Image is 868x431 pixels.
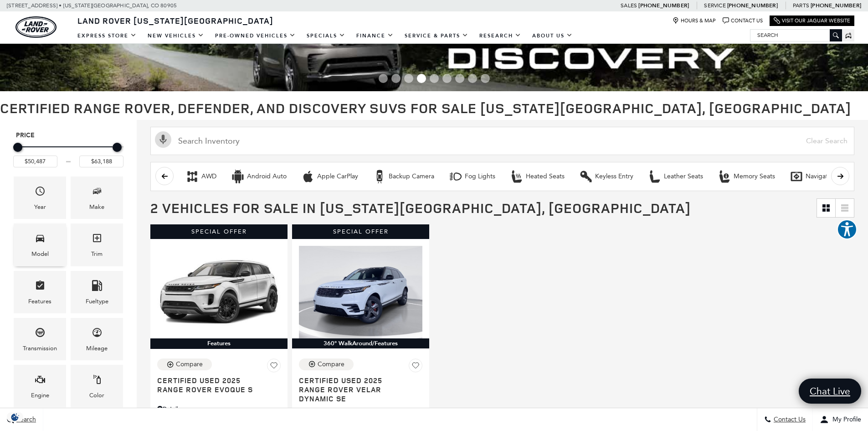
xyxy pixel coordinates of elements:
[150,224,288,239] div: Special Offer
[92,325,103,343] span: Mileage
[455,74,464,83] span: Go to slide 7
[817,199,835,217] a: Grid View
[301,28,351,44] a: Specials
[157,405,281,413] div: Pricing Details - Range Rover Evoque S
[89,390,104,400] div: Color
[155,167,174,185] button: scroll left
[35,325,46,343] span: Transmission
[526,172,565,181] div: Heated Seats
[579,170,593,183] div: Keyless Entry
[831,167,849,185] button: scroll right
[157,385,274,394] span: Range Rover Evoque S
[389,172,434,181] div: Backup Camera
[785,167,864,186] button: Navigation SystemNavigation System
[15,16,56,38] a: land-rover
[247,172,287,181] div: Android Auto
[713,167,780,186] button: Memory SeatsMemory Seats
[404,74,413,83] span: Go to slide 3
[113,143,122,152] div: Maximum Price
[180,167,221,186] button: AWDAWD
[92,372,103,390] span: Color
[72,28,142,44] a: EXPRESS STORE
[648,170,662,183] div: Leather Seats
[92,278,103,296] span: Fueltype
[444,167,500,186] button: Fog LightsFog Lights
[71,318,123,360] div: MileageMileage
[14,318,66,360] div: TransmissionTransmission
[79,156,123,167] input: Maximum
[77,15,273,26] span: Land Rover [US_STATE][GEOGRAPHIC_DATA]
[231,170,245,183] div: Android Auto
[799,379,861,404] a: Chat Live
[379,74,388,83] span: Go to slide 1
[23,343,57,353] div: Transmission
[750,30,842,41] input: Search
[837,219,857,241] aside: Accessibility Help Desk
[368,167,439,186] button: Backup CameraBackup Camera
[299,376,422,403] a: Certified Used 2025Range Rover Velar Dynamic SE
[13,140,123,167] div: Price
[5,412,26,422] section: Click to Open Cookie Consent Modal
[718,170,731,183] div: Memory Seats
[468,74,477,83] span: Go to slide 8
[664,172,703,181] div: Leather Seats
[299,358,354,370] button: Compare Vehicle
[71,365,123,407] div: ColorColor
[318,360,344,369] div: Compare
[790,170,803,183] div: Navigation System
[793,2,809,9] span: Parts
[13,143,22,152] div: Minimum Price
[811,2,861,9] a: [PHONE_NUMBER]
[317,172,358,181] div: Apple CarPlay
[829,416,861,424] span: My Profile
[574,167,638,186] button: Keyless EntryKeyless Entry
[14,271,66,313] div: FeaturesFeatures
[7,2,177,9] a: [STREET_ADDRESS] • [US_STATE][GEOGRAPHIC_DATA], CO 80905
[399,28,474,44] a: Service & Parts
[71,271,123,313] div: FueltypeFueltype
[150,127,854,155] input: Search Inventory
[72,15,279,26] a: Land Rover [US_STATE][GEOGRAPHIC_DATA]
[226,167,292,186] button: Android AutoAndroid Auto
[734,172,775,181] div: Memory Seats
[505,167,570,186] button: Heated SeatsHeated Seats
[391,74,401,83] span: Go to slide 2
[774,17,850,24] a: Visit Our Jaguar Website
[806,172,859,181] div: Navigation System
[299,385,416,403] span: Range Rover Velar Dynamic SE
[351,28,399,44] a: Finance
[805,385,855,397] span: Chat Live
[13,156,57,167] input: Minimum
[91,249,103,259] div: Trim
[176,360,203,369] div: Compare
[71,223,123,266] div: TrimTrim
[704,2,725,9] span: Service
[71,177,123,219] div: MakeMake
[35,278,46,296] span: Features
[643,167,708,186] button: Leather SeatsLeather Seats
[157,246,281,338] img: 2025 Land Rover Range Rover Evoque S
[86,343,108,353] div: Mileage
[727,2,778,9] a: [PHONE_NUMBER]
[15,16,56,38] img: Land Rover
[28,296,51,306] div: Features
[72,28,578,44] nav: Main Navigation
[150,338,288,348] div: Features
[35,372,46,390] span: Engine
[86,296,108,306] div: Fueltype
[157,376,281,394] a: Certified Used 2025Range Rover Evoque S
[157,376,274,385] span: Certified Used 2025
[155,131,171,148] svg: Click to toggle on voice search
[31,249,49,259] div: Model
[527,28,578,44] a: About Us
[595,172,633,181] div: Keyless Entry
[150,198,691,217] span: 2 Vehicles for Sale in [US_STATE][GEOGRAPHIC_DATA], [GEOGRAPHIC_DATA]
[465,172,495,181] div: Fog Lights
[417,74,426,83] span: Go to slide 4
[296,167,363,186] button: Apple CarPlayApple CarPlay
[185,170,199,183] div: AWD
[267,358,281,376] button: Save Vehicle
[430,74,439,83] span: Go to slide 5
[474,28,527,44] a: Research
[813,408,868,431] button: Open user profile menu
